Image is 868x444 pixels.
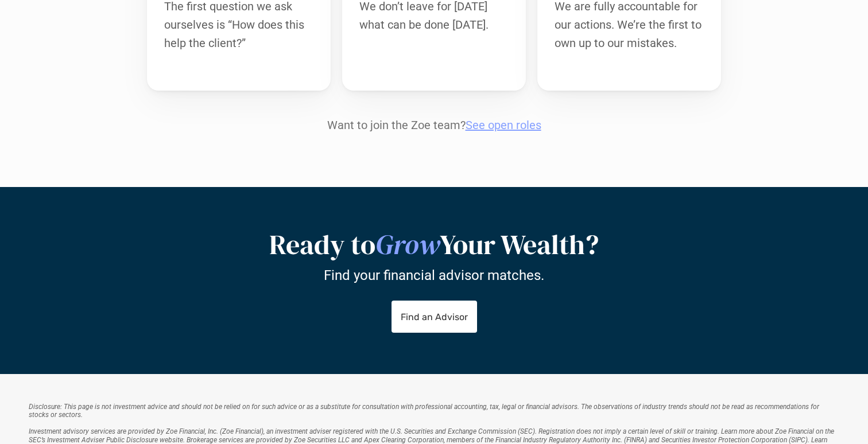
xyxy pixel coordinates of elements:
[392,301,477,333] a: Find an Advisor
[147,118,721,132] p: Want to join the Zoe team?
[324,267,544,283] p: Find your financial advisor matches.
[466,118,541,132] a: See open roles
[147,228,721,262] h2: Ready to Your Wealth?
[29,403,821,419] em: Disclosure: This page is not investment advice and should not be relied on for such advice or as ...
[375,225,440,263] em: Grow
[401,311,468,322] p: Find an Advisor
